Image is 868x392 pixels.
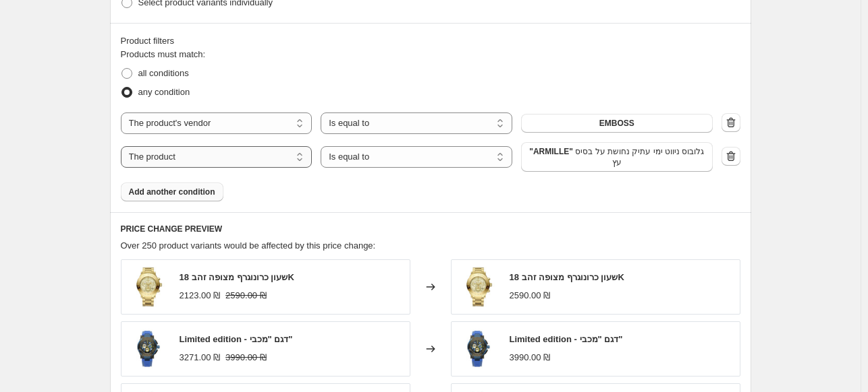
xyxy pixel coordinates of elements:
div: 2590.00 ₪ [510,289,551,302]
span: all conditions [138,68,189,78]
span: שעון כרונוגרף מצופה זהב 18K [180,272,294,282]
img: 10160497_80x.jpg [128,329,169,369]
div: Product filters [121,34,740,48]
button: "ARMILLE" גלובוס ניווט ימי עתיק נחושת על בסיס עץ [521,142,713,172]
strike: 3990.00 ₪ [225,351,267,364]
div: 2123.00 ₪ [180,289,221,302]
button: Add another condition [121,183,223,201]
div: 3990.00 ₪ [510,351,551,364]
button: EMBOSS [521,114,713,133]
div: 3271.00 ₪ [180,351,221,364]
span: any condition [138,87,190,97]
strike: 2590.00 ₪ [225,289,267,302]
img: EMTMMCYGYMY000_80x.jpg [458,267,499,307]
img: EMTMMCYGYMY000_80x.jpg [128,267,169,307]
span: "ARMILLE" גלובוס ניווט ימי עתיק נחושת על בסיס עץ [529,146,705,168]
span: Products must match: [121,49,206,59]
span: שעון כרונוגרף מצופה זהב 18K [510,272,624,282]
span: Limited edition - דגם "מכבי" [180,334,293,344]
img: 10160497_80x.jpg [458,329,499,369]
span: Over 250 product variants would be affected by this price change: [121,240,376,251]
span: Limited edition - דגם "מכבי" [510,334,623,344]
h6: PRICE CHANGE PREVIEW [121,224,740,234]
span: EMBOSS [599,118,634,129]
span: Add another condition [129,187,215,197]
